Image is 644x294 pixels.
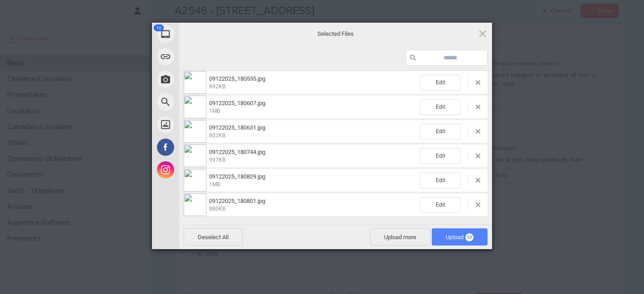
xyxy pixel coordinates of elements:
span: Selected Files [245,29,426,38]
div: My Device [152,23,261,45]
span: 09122025_180607.jpg [209,100,265,106]
span: 10 [154,24,164,31]
span: Edit [420,173,461,188]
span: 09122025_180631.jpg [206,124,420,139]
span: 1MB [209,181,220,188]
img: f542271e-04f0-41de-bf04-ab88f31acf46 [184,145,206,167]
div: Unsplash [152,113,261,136]
span: 09122025_180535.jpg [209,75,265,82]
span: Upload [446,234,473,241]
img: f05f82af-ee45-48a0-8406-e516aba50a5d [184,71,206,94]
span: 880KB [209,206,225,212]
span: Upload [432,228,488,246]
div: Instagram [152,159,261,181]
span: Edit [420,99,461,115]
span: 09122025_180744.jpg [206,149,420,164]
span: Upload more [370,228,430,246]
span: 09122025_180607.jpg [206,100,420,115]
span: 09122025_180631.jpg [209,124,265,131]
span: 09122025_180744.jpg [209,149,265,155]
span: 802KB [209,132,225,139]
img: e1efb132-230b-4c10-b6f7-84fdb739892a [184,169,206,192]
span: 09122025_180801.jpg [209,198,265,204]
span: 09122025_180829.jpg [206,173,420,188]
span: Click here or hit ESC to close picker [478,29,488,39]
img: 0530f51b-b292-4b6b-9942-a0b73f1a2d53 [184,193,206,216]
span: 10 [465,233,473,241]
span: Edit [420,75,461,91]
span: 892KB [209,83,225,90]
span: Edit [420,124,461,140]
span: Edit [420,148,461,164]
span: 997KB [209,157,225,163]
div: Take Photo [152,68,261,91]
img: 15ed3bf5-a8c2-4f63-a74b-00d6a50f9487 [184,120,206,143]
span: 09122025_180829.jpg [209,173,265,180]
span: Edit [420,197,461,213]
img: de7f69f2-8a13-4f9b-93fe-bb8a1350c27e [184,96,206,118]
span: Deselect All [184,228,243,246]
span: 1MB [209,108,220,114]
div: Web Search [152,91,261,113]
div: Link (URL) [152,45,261,68]
span: 09122025_180535.jpg [206,75,420,90]
div: Facebook [152,136,261,159]
span: 09122025_180801.jpg [206,198,420,212]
